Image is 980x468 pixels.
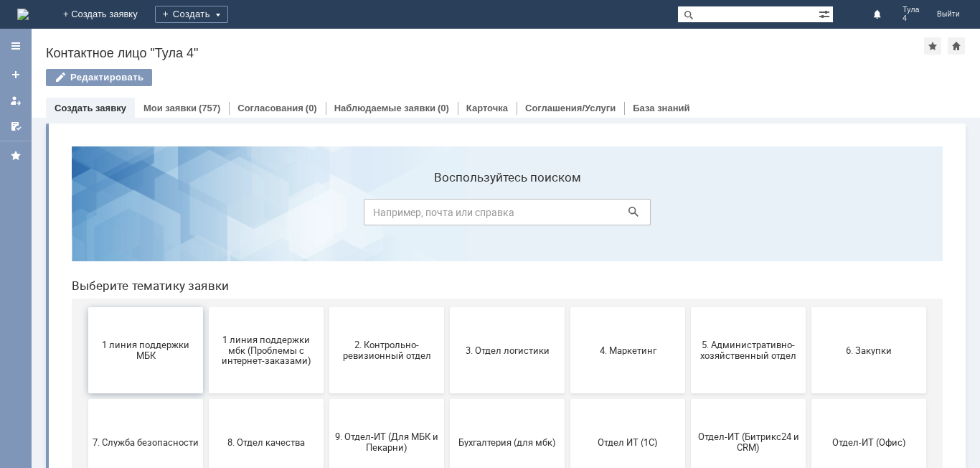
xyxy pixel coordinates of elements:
button: 1 линия поддержки МБК [28,172,143,258]
a: Перейти на домашнюю страницу [17,9,29,20]
button: 2. Контрольно-ревизионный отдел [269,172,384,258]
button: Отдел ИТ (1С) [510,264,625,350]
span: 9. Отдел-ИТ (Для МБК и Пекарни) [273,296,380,318]
a: Создать заявку [55,103,126,113]
span: Отдел-ИТ (Битрикс24 и CRM) [635,296,741,318]
a: Мои заявки [143,103,197,113]
button: Финансовый отдел [28,356,143,442]
button: 9. Отдел-ИТ (Для МБК и Пекарни) [269,264,384,350]
span: 5. Административно-хозяйственный отдел [635,205,741,226]
button: Отдел-ИТ (Офис) [751,264,866,350]
button: Отдел-ИТ (Битрикс24 и CRM) [631,264,745,350]
label: Воспользуйтесь поиском [303,35,590,50]
button: Бухгалтерия (для мбк) [390,264,504,350]
span: 3. Отдел логистики [394,210,500,220]
span: 7. Служба безопасности [32,301,138,312]
span: 1 линия поддержки МБК [32,205,138,226]
button: 4. Маркетинг [510,172,625,258]
span: [PERSON_NAME]. Услуги ИТ для МБК (оформляет L1) [394,383,500,415]
span: Отдел-ИТ (Офис) [755,301,862,312]
button: 8. Отдел качества [149,264,263,350]
div: (757) [199,103,220,113]
div: Добавить в избранное [924,37,941,55]
span: Франчайзинг [153,393,259,404]
button: [PERSON_NAME]. Услуги ИТ для МБК (оформляет L1) [390,356,504,442]
div: (0) [438,103,449,113]
a: Соглашения/Услуги [525,103,616,113]
button: Франчайзинг [149,356,263,442]
a: Наблюдаемые заявки [334,103,435,113]
a: Создать заявку [4,63,27,86]
span: Тула [903,6,920,14]
a: База знаний [633,103,689,113]
button: 1 линия поддержки мбк (Проблемы с интернет-заказами) [149,172,263,258]
header: Выберите тематику заявки [11,144,882,158]
div: Создать [155,6,228,23]
span: 2. Контрольно-ревизионный отдел [273,205,380,226]
button: 5. Административно-хозяйственный отдел [631,172,745,258]
div: Сделать домашней страницей [948,37,965,55]
div: Контактное лицо "Тула 4" [46,46,924,60]
span: 4 [903,14,920,23]
span: 1 линия поддержки мбк (Проблемы с интернет-заказами) [153,199,259,231]
span: Расширенный поиск [819,6,833,20]
span: Бухгалтерия (для мбк) [394,301,500,312]
button: 6. Закупки [751,172,866,258]
span: 4. Маркетинг [514,210,621,220]
button: Это соглашение не активно! [269,356,384,442]
span: Финансовый отдел [32,393,138,404]
div: (0) [306,103,317,113]
button: не актуален [510,356,625,442]
input: Например, почта или справка [303,64,590,90]
a: Мои согласования [4,115,27,138]
a: Мои заявки [4,89,27,112]
a: Карточка [466,103,508,113]
button: 7. Служба безопасности [28,264,143,350]
span: не актуален [514,393,621,404]
span: Это соглашение не активно! [273,388,380,410]
span: Отдел ИТ (1С) [514,301,621,312]
button: 3. Отдел логистики [390,172,504,258]
span: 6. Закупки [755,210,862,220]
a: Согласования [237,103,303,113]
span: 8. Отдел качества [153,301,259,312]
img: logo [17,9,29,20]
